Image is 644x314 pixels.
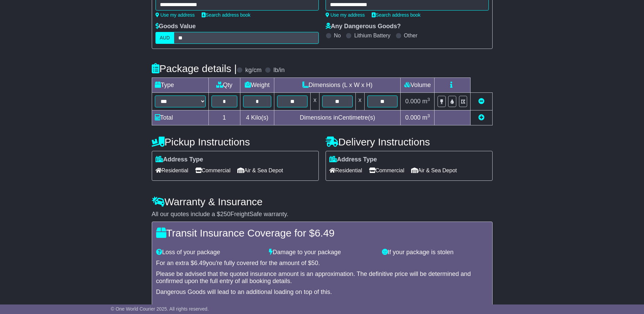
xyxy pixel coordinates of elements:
td: Total [152,110,208,125]
a: Add new item [478,114,484,121]
td: Qty [208,78,240,93]
div: Damage to your package [265,249,379,256]
div: Loss of your package [153,249,266,256]
span: 6.49 [194,260,206,266]
span: Air & Sea Depot [237,165,283,176]
span: 0.000 [405,114,421,121]
div: All our quotes include a $ FreightSafe warranty. [152,211,493,218]
td: Kilo(s) [240,110,274,125]
td: 1 [208,110,240,125]
label: Other [404,32,418,39]
h4: Delivery Instructions [326,136,493,147]
td: Dimensions (L x W x H) [274,78,401,93]
span: Residential [155,165,188,176]
label: Any Dangerous Goods? [326,23,401,30]
sup: 3 [427,97,430,102]
span: Air & Sea Depot [411,165,457,176]
a: Search address book [202,12,251,18]
span: 4 [246,114,249,121]
div: For an extra $ you're fully covered for the amount of $ . [156,260,488,267]
span: 250 [220,211,231,217]
label: No [334,32,341,39]
span: m [422,114,430,121]
div: Please be advised that the quoted insurance amount is an approximation. The definitive price will... [156,271,488,285]
td: x [311,93,319,110]
sup: 3 [427,113,430,118]
div: If your package is stolen [379,249,492,256]
label: Address Type [329,156,377,163]
label: Goods Value [155,23,196,30]
td: Volume [401,78,435,93]
span: Commercial [369,165,404,176]
a: Search address book [372,12,421,18]
span: 0.000 [405,98,421,105]
label: Address Type [155,156,203,163]
span: 50 [311,260,318,266]
h4: Package details | [152,63,237,74]
span: Residential [329,165,362,176]
td: x [355,93,364,110]
label: AUD [155,32,174,44]
span: Commercial [195,165,231,176]
label: Lithium Battery [354,32,390,39]
h4: Pickup Instructions [152,136,319,147]
td: Type [152,78,208,93]
h4: Warranty & Insurance [152,196,493,207]
span: 6.49 [315,227,334,239]
label: kg/cm [245,67,261,74]
a: Remove this item [478,98,484,105]
span: m [422,98,430,105]
div: Dangerous Goods will lead to an additional loading on top of this. [156,289,488,296]
td: Weight [240,78,274,93]
label: lb/in [273,67,284,74]
h4: Transit Insurance Coverage for $ [156,227,488,239]
td: Dimensions in Centimetre(s) [274,110,401,125]
a: Use my address [326,12,365,18]
a: Use my address [155,12,195,18]
span: © One World Courier 2025. All rights reserved. [111,306,209,312]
